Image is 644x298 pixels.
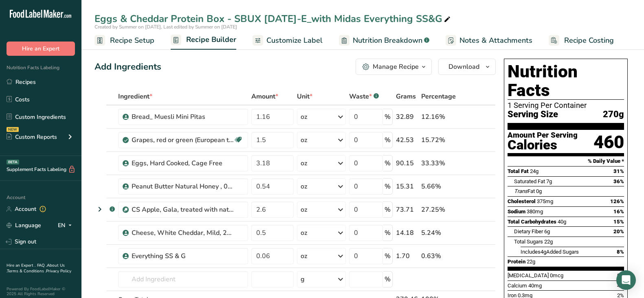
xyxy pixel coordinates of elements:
span: 380mg [527,208,543,215]
a: Nutrition Breakdown [339,31,429,50]
span: Grams [396,92,416,101]
div: Custom Reports [7,133,57,141]
a: Notes & Attachments [446,31,532,50]
div: oz [301,251,307,261]
div: 32.89 [396,112,418,122]
div: 33.33% [421,158,457,168]
div: Add Ingredients [95,60,161,74]
div: 1 Serving Per Container [508,101,624,110]
a: Terms & Conditions . [7,268,46,274]
a: Recipe Costing [549,31,614,50]
a: Language [7,218,41,232]
button: Hire an Expert [7,42,75,56]
span: 6g [544,228,550,234]
span: 40g [558,219,566,225]
div: oz [301,205,307,215]
span: Dietary Fiber [514,228,543,234]
span: 375mg [537,198,553,204]
div: 15.31 [396,182,418,191]
span: 36% [613,178,624,184]
div: Peanut Butter Natural Honey , 0.5 oz PC [132,182,233,191]
div: NEW [7,127,19,132]
span: [MEDICAL_DATA] [508,272,549,278]
span: Download [448,62,479,72]
span: 16% [613,208,624,215]
span: Nutrition Breakdown [353,35,422,46]
span: 7g [546,178,552,184]
div: 73.71 [396,205,418,215]
div: Cheese, White Cheddar, Mild, 2oz per Slice [132,228,233,238]
button: Manage Recipe [356,59,432,75]
span: Recipe Builder [186,34,236,45]
span: Protein [508,259,525,265]
span: 8% [617,249,624,255]
a: FAQ . [37,263,47,268]
span: 126% [610,198,624,204]
div: Grapes, red or green (European type, such [PERSON_NAME] seedless), raw [132,135,233,145]
div: oz [301,228,307,238]
img: Sub Recipe [123,207,129,213]
span: Customize Label [266,35,323,46]
a: Privacy Policy [46,268,71,274]
span: Calcium [508,283,527,289]
div: Waste [349,92,379,101]
span: 40mg [528,283,542,289]
div: oz [301,112,307,122]
div: EN [58,221,75,230]
div: Everything SS & G [132,251,233,261]
span: 31% [613,168,624,174]
span: 0mcg [550,272,563,278]
div: 42.53 [396,135,418,145]
div: 1.70 [396,251,418,261]
div: 5.24% [421,228,457,238]
div: Eggs, Hard Cooked, Cage Free [132,158,233,168]
span: 20% [613,228,624,234]
button: Download [438,59,496,75]
div: g [301,274,305,284]
div: 14.18 [396,228,418,238]
span: Recipe Setup [110,35,154,46]
span: Created by Summer on [DATE], Last edited by Summer on [DATE] [95,24,237,30]
div: 15.72% [421,135,457,145]
span: 24g [530,168,538,174]
span: Percentage [421,92,456,101]
div: BETA [7,160,19,164]
a: Customize Label [253,31,323,50]
div: 0.63% [421,251,457,261]
span: 4g [541,249,546,255]
div: 460 [593,131,624,153]
div: 5.66% [421,182,457,191]
div: 12.16% [421,112,457,122]
span: Saturated Fat [514,178,545,184]
span: Recipe Costing [564,35,614,46]
a: Recipe Setup [95,31,154,50]
span: 270g [603,110,624,120]
input: Add Ingredient [118,271,248,287]
span: Unit [297,92,312,101]
span: 22g [527,259,535,265]
span: Amount [251,92,278,101]
a: Recipe Builder [171,31,236,50]
span: 0g [536,188,542,194]
div: 90.15 [396,158,418,168]
span: Sodium [508,208,525,215]
h1: Nutrition Facts [508,62,624,100]
span: Cholesterol [508,198,536,204]
span: Total Sugars [514,239,543,245]
div: Calories [508,139,578,151]
div: oz [301,158,307,168]
div: Open Intercom Messenger [616,270,636,290]
div: Bread_ Muesli Mini Pitas [132,112,233,122]
div: oz [301,182,307,191]
div: Manage Recipe [373,62,419,72]
div: oz [301,135,307,145]
div: Eggs & Cheddar Protein Box - SBUX [DATE]-E_with Midas Everything SS&G [95,11,452,26]
section: % Daily Value * [508,156,624,166]
span: Fat [514,188,535,194]
span: Notes & Attachments [459,35,532,46]
span: 15% [613,219,624,225]
div: Powered By FoodLabelMaker © 2025 All Rights Reserved [7,287,75,296]
span: Total Fat [508,168,529,174]
span: Includes Added Sugars [521,249,579,255]
div: 27.25% [421,205,457,215]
